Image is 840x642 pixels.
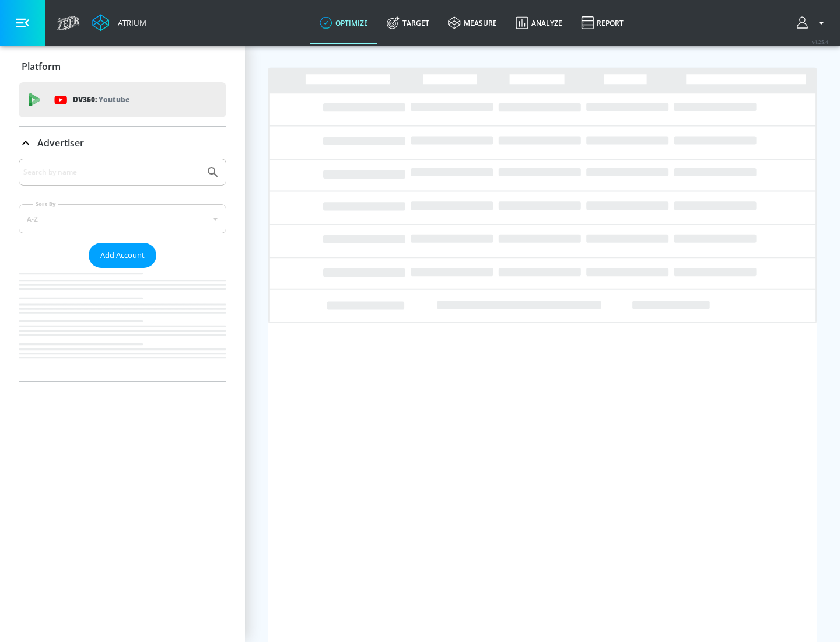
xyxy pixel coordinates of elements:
p: Advertiser [37,137,84,149]
label: Sort By [33,200,58,208]
button: Add Account [89,243,156,268]
div: Platform [19,50,226,83]
a: optimize [310,2,377,44]
span: v 4.25.4 [812,39,828,45]
p: Platform [22,60,61,73]
a: measure [439,2,506,44]
input: Search by name [23,165,200,180]
div: A-Z [19,204,226,233]
a: Report [572,2,633,44]
div: Atrium [113,18,146,28]
div: Advertiser [19,159,226,381]
a: Atrium [92,14,146,32]
nav: list of Advertiser [19,268,226,381]
div: Advertiser [19,127,226,159]
p: DV360: [73,93,129,106]
div: DV360: Youtube [19,82,226,117]
a: Analyze [506,2,572,44]
p: Youtube [99,93,129,106]
span: Add Account [100,249,145,262]
a: Target [377,2,439,44]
